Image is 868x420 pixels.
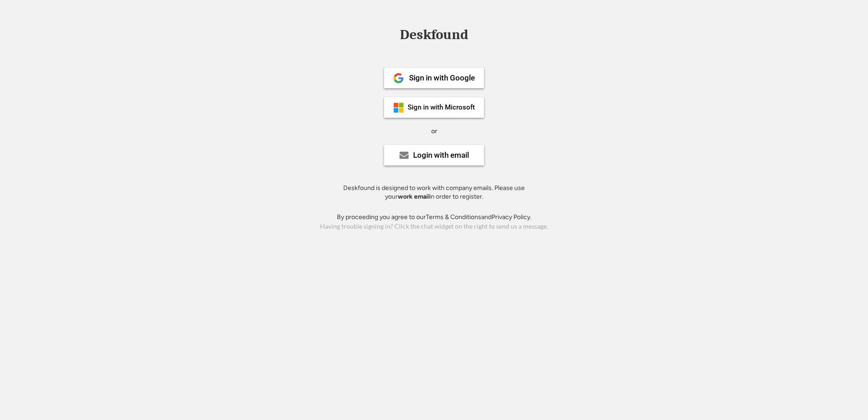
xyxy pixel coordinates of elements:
div: Sign in with Microsoft [408,104,475,111]
a: Terms & Conditions [426,213,481,221]
div: By proceeding you agree to our and [337,213,532,222]
div: Deskfound is designed to work with company emails. Please use your in order to register. [332,184,536,201]
img: 1024px-Google__G__Logo.svg.png [393,73,404,84]
strong: work email [398,193,429,200]
a: Privacy Policy. [492,213,532,221]
div: or [431,127,437,136]
div: Sign in with Google [409,74,475,82]
img: ms-symbollockup_mssymbol_19.png [393,102,404,113]
div: Deskfound [395,28,473,42]
div: Login with email [413,151,469,159]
